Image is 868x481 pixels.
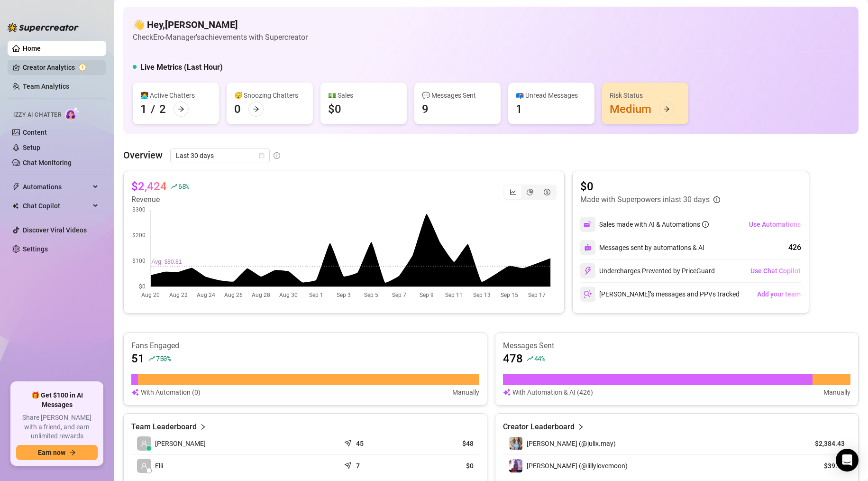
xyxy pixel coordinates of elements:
[156,354,171,363] span: 750 %
[12,183,20,191] span: thunderbolt
[503,387,511,398] img: svg%3e
[23,159,72,166] a: Chat Monitoring
[140,102,147,117] div: 1
[344,437,354,447] span: send
[141,462,147,469] span: user
[23,245,48,253] a: Settings
[749,221,801,228] span: Use Automations
[253,106,259,112] span: arrow-right
[580,263,715,278] div: Undercharges Prevented by PriceGuard
[140,90,211,101] div: 👩‍💻 Active Chatters
[16,413,98,441] span: Share [PERSON_NAME] with a friend, and earn unlimited rewards
[123,148,163,162] article: Overview
[176,148,264,163] span: Last 30 days
[328,90,399,101] div: 💵 Sales
[171,183,177,190] span: rise
[503,341,851,351] article: Messages Sent
[131,194,189,205] article: Revenue
[23,60,99,75] a: Creator Analytics exclamation-circle
[23,45,41,52] a: Home
[527,189,533,195] span: pie-chart
[234,90,305,101] div: 😴 Snoozing Chatters
[527,355,533,362] span: rise
[750,263,801,278] button: Use Chat Copilot
[422,102,429,117] div: 9
[141,387,201,398] article: With Automation (0)
[503,421,575,433] article: Creator Leaderboard
[131,387,139,398] img: svg%3e
[344,460,354,469] span: send
[259,153,265,158] span: calendar
[8,23,79,32] img: logo-BBDzfeDw.svg
[131,179,167,194] article: $2,424
[133,18,308,31] h4: 👋 Hey, [PERSON_NAME]
[422,90,493,101] div: 💬 Messages Sent
[23,83,69,90] a: Team Analytics
[577,421,584,433] span: right
[757,290,801,298] span: Add your team
[516,90,587,101] div: 📪 Unread Messages
[159,102,166,117] div: 2
[23,144,40,151] a: Setup
[580,194,710,205] article: Made with Superpowers in last 30 days
[584,267,592,275] img: svg%3e
[148,355,155,362] span: rise
[584,290,592,298] img: svg%3e
[23,198,90,213] span: Chat Copilot
[23,226,87,234] a: Discover Viral Videos
[749,217,801,232] button: Use Automations
[503,351,523,366] article: 478
[356,439,364,448] article: 45
[527,440,616,447] span: [PERSON_NAME] (@julix.may)
[452,387,479,398] article: Manually
[580,240,704,255] div: Messages sent by automations & AI
[23,129,47,136] a: Content
[802,461,845,471] article: $39.95
[802,439,845,448] article: $2,384.43
[23,179,90,194] span: Automations
[750,267,801,275] span: Use Chat Copilot
[415,439,474,448] article: $48
[69,449,76,456] span: arrow-right
[788,242,801,253] div: 426
[584,220,592,229] img: svg%3e
[663,106,670,112] span: arrow-right
[12,203,18,209] img: Chat Copilot
[328,102,341,117] div: $0
[512,387,593,398] article: With Automation & AI (426)
[610,90,681,101] div: Risk Status
[200,421,206,433] span: right
[415,461,474,471] article: $0
[527,462,628,470] span: [PERSON_NAME] (@lillylovemoon)
[13,111,61,120] span: Izzy AI Chatter
[503,185,557,200] div: segmented control
[534,354,545,363] span: 44 %
[584,244,592,251] img: svg%3e
[702,221,709,228] span: info-circle
[274,152,280,159] span: info-circle
[509,459,522,472] img: Lilly (@lillylovemoon)
[823,387,850,398] article: Manually
[65,107,80,120] img: AI Chatter
[178,106,184,112] span: arrow-right
[155,461,163,471] span: Elli
[510,189,516,195] span: line-chart
[131,341,479,351] article: Fans Engaged
[140,62,223,73] h5: Live Metrics (Last Hour)
[133,31,308,43] article: Check Ero-Manager's achievements with Supercreator
[178,182,189,191] span: 68 %
[580,287,740,302] div: [PERSON_NAME]’s messages and PPVs tracked
[544,189,550,195] span: dollar-circle
[516,102,522,117] div: 1
[16,445,98,460] button: Earn nowarrow-right
[509,437,522,450] img: Julia (@julix.may)
[38,449,65,456] span: Earn now
[16,391,98,409] span: 🎁 Get $100 in AI Messages
[131,421,197,433] article: Team Leaderboard
[836,449,859,472] div: Open Intercom Messenger
[713,196,720,203] span: info-circle
[599,219,709,230] div: Sales made with AI & Automations
[141,440,147,447] span: user
[580,179,720,194] article: $0
[757,287,801,302] button: Add your team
